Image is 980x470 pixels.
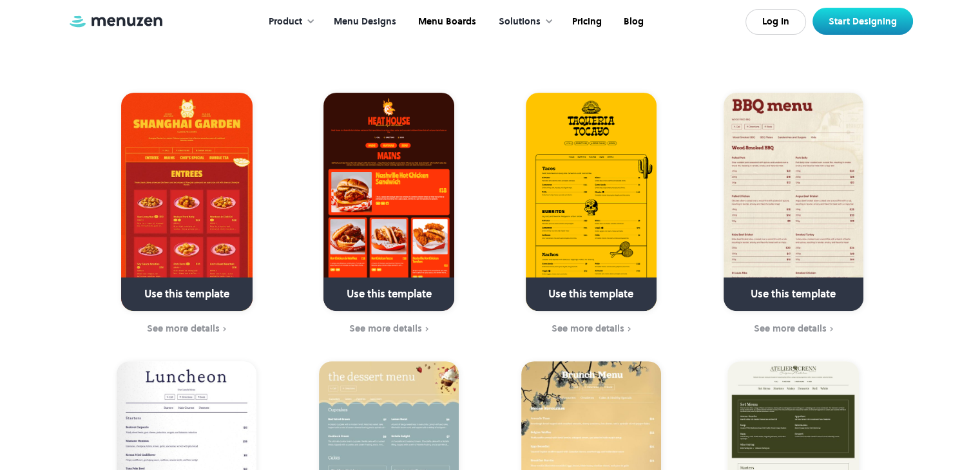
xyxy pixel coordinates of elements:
[611,2,653,42] a: Blog
[486,2,560,42] div: Solutions
[526,93,657,311] a: Use this template
[256,2,322,42] div: Product
[745,9,806,35] a: Log In
[724,93,863,311] a: Use this template
[147,323,220,334] div: See more details
[269,15,302,29] div: Product
[406,2,486,42] a: Menu Boards
[552,323,624,334] div: See more details
[349,323,422,334] div: See more details
[499,15,541,29] div: Solutions
[700,322,887,336] a: See more details
[121,93,252,311] a: Use this template
[322,2,406,42] a: Menu Designs
[812,8,913,35] a: Start Designing
[498,322,684,336] a: See more details
[296,322,482,336] a: See more details
[323,93,454,311] a: Use this template
[94,322,280,336] a: See more details
[754,323,827,334] div: See more details
[560,2,611,42] a: Pricing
